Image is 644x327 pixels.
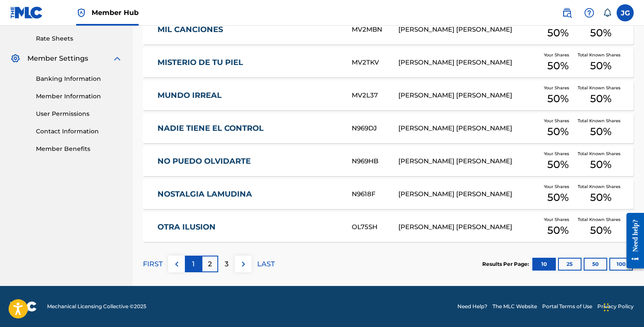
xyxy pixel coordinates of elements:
[157,25,340,35] a: MIL CANCIONES
[238,259,249,269] img: right
[398,25,538,35] div: [PERSON_NAME] [PERSON_NAME]
[547,91,569,106] span: 50 %
[157,124,340,133] a: NADIE TIENE EL CONTROL
[192,259,195,269] p: 1
[36,74,122,83] a: Banking Information
[157,189,340,199] a: NOSTALGIA LAMUDINA
[352,58,398,68] div: MV2TKV
[143,259,163,269] p: FIRST
[578,52,624,58] span: Total Known Shares
[493,303,537,310] a: The MLC Website
[584,258,607,271] button: 50
[10,53,21,64] img: Member Settings
[562,8,572,18] img: search
[76,8,86,18] img: Top Rightsholder
[544,216,573,223] span: Your Shares
[398,189,538,199] div: [PERSON_NAME] [PERSON_NAME]
[47,303,146,310] span: Mechanical Licensing Collective © 2025
[544,85,573,91] span: Your Shares
[208,259,212,269] p: 2
[36,34,122,43] a: Rate Sheets
[532,258,556,271] button: 10
[620,206,644,275] iframe: Resource Center
[578,85,624,91] span: Total Known Shares
[581,4,598,21] div: Help
[590,58,611,74] span: 50 %
[352,91,398,100] div: MV2L37
[542,303,592,310] a: Portal Terms of Use
[590,157,611,172] span: 50 %
[590,223,611,238] span: 50 %
[157,91,340,100] a: MUNDO IRREAL
[36,127,122,136] a: Contact Information
[352,189,398,199] div: N9618F
[10,6,43,19] img: MLC Logo
[257,259,275,269] p: LAST
[590,91,611,106] span: 50 %
[558,4,576,21] a: Public Search
[544,183,573,190] span: Your Shares
[578,118,624,124] span: Total Known Shares
[352,25,398,35] div: MV2MBN
[10,301,37,312] img: logo
[547,223,569,238] span: 50 %
[457,303,487,310] a: Need Help?
[617,4,634,21] div: User Menu
[601,286,644,327] iframe: Chat Widget
[547,25,569,41] span: 50 %
[157,58,340,68] a: MISTERIO DE TU PIEL
[590,190,611,205] span: 50 %
[578,216,624,223] span: Total Known Shares
[157,222,340,232] a: OTRA ILUSION
[398,222,538,232] div: [PERSON_NAME] [PERSON_NAME]
[398,91,538,100] div: [PERSON_NAME] [PERSON_NAME]
[604,295,609,320] div: Arrastrar
[547,157,569,172] span: 50 %
[352,124,398,133] div: N969DJ
[584,8,594,18] img: help
[558,258,582,271] button: 25
[544,52,573,58] span: Your Shares
[547,124,569,139] span: 50 %
[92,8,139,18] span: Member Hub
[603,9,611,17] div: Notifications
[352,222,398,232] div: OL75SH
[547,58,569,74] span: 50 %
[547,190,569,205] span: 50 %
[597,303,634,310] a: Privacy Policy
[36,92,122,101] a: Member Information
[398,124,538,133] div: [PERSON_NAME] [PERSON_NAME]
[225,259,229,269] p: 3
[590,25,611,41] span: 50 %
[578,150,624,157] span: Total Known Shares
[578,183,624,190] span: Total Known Shares
[609,258,633,271] button: 100
[590,124,611,139] span: 50 %
[27,53,88,64] span: Member Settings
[36,144,122,153] a: Member Benefits
[36,109,122,118] a: User Permissions
[398,58,538,68] div: [PERSON_NAME] [PERSON_NAME]
[544,150,573,157] span: Your Shares
[112,53,122,64] img: expand
[482,260,531,268] p: Results Per Page:
[157,156,340,166] a: NO PUEDO OLVIDARTE
[172,259,182,269] img: left
[601,286,644,327] div: Widget de chat
[398,156,538,166] div: [PERSON_NAME] [PERSON_NAME]
[544,118,573,124] span: Your Shares
[352,156,398,166] div: N969HB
